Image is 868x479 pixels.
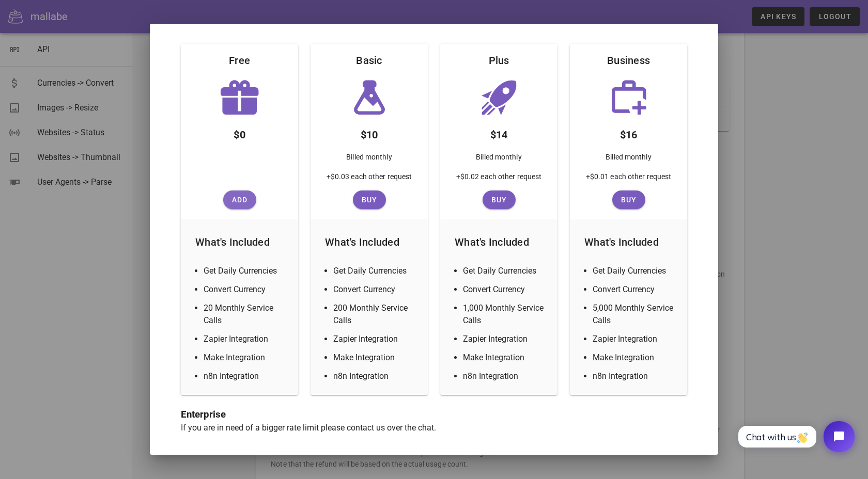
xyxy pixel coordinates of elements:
[612,118,646,147] div: $16
[599,44,658,77] div: Business
[187,226,292,259] div: What's Included
[352,118,386,147] div: $10
[578,171,680,190] div: +$0.01 each other request
[597,147,659,171] div: Billed monthly
[225,118,254,147] div: $0
[482,118,516,147] div: $14
[318,171,421,190] div: +$0.03 each other request
[338,147,400,171] div: Billed monthly
[593,302,677,327] li: 5,000 Monthly Service Calls
[593,265,677,277] li: Get Daily Currencies
[353,190,386,209] button: Buy
[481,44,518,77] div: Plus
[448,171,550,190] div: +$0.02 each other request
[487,196,512,204] span: Buy
[727,412,863,461] iframe: Tidio Chat
[593,333,677,345] li: Zapier Integration
[333,333,417,345] li: Zapier Integration
[204,283,288,296] li: Convert Currency
[333,283,417,296] li: Convert Currency
[463,302,547,327] li: 1,000 Monthly Service Calls
[463,283,547,296] li: Convert Currency
[616,196,641,204] span: Buy
[333,265,417,277] li: Get Daily Currencies
[576,226,681,259] div: What's Included
[181,422,687,434] p: If you are in need of a bigger rate limit please contact us over the chat.
[468,147,530,171] div: Billed monthly
[463,265,547,277] li: Get Daily Currencies
[333,370,417,382] li: n8n Integration
[463,333,547,345] li: Zapier Integration
[357,196,382,204] span: Buy
[223,190,256,209] button: Add
[593,283,677,296] li: Convert Currency
[463,352,547,364] li: Make Integration
[333,302,417,327] li: 200 Monthly Service Calls
[181,407,687,422] h3: Enterprise
[593,370,677,382] li: n8n Integration
[333,352,417,364] li: Make Integration
[204,265,288,277] li: Get Daily Currencies
[593,352,677,364] li: Make Integration
[204,302,288,327] li: 20 Monthly Service Calls
[204,370,288,382] li: n8n Integration
[204,333,288,345] li: Zapier Integration
[317,226,422,259] div: What's Included
[204,352,288,364] li: Make Integration
[221,44,258,77] div: Free
[463,370,547,382] li: n8n Integration
[446,226,551,259] div: What's Included
[483,190,516,209] button: Buy
[612,190,645,209] button: Buy
[348,44,390,77] div: Basic
[227,196,252,204] span: Add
